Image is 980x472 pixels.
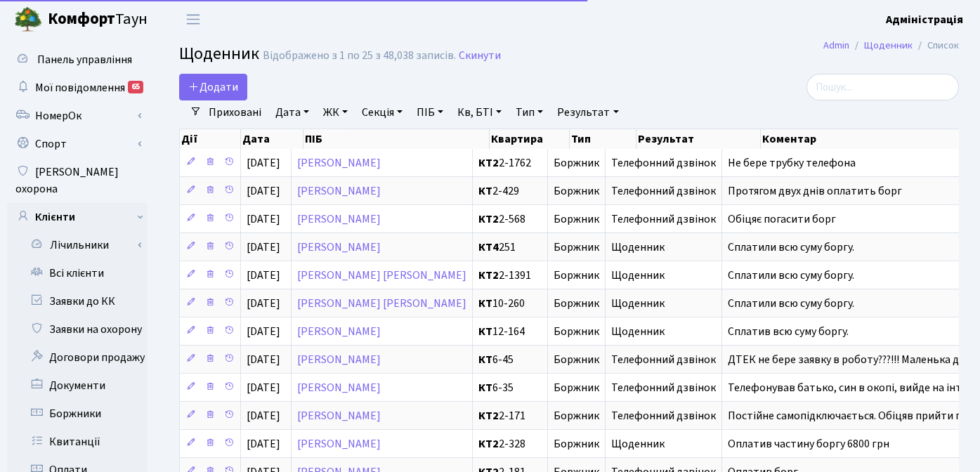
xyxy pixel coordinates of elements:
[297,324,381,339] a: [PERSON_NAME]
[247,324,280,339] span: [DATE]
[7,46,148,74] a: Панель управління
[7,74,148,102] a: Мої повідомлення65
[16,231,148,259] a: Лічильники
[478,438,542,450] span: 2-328
[128,81,143,93] div: 65
[554,410,599,421] span: Боржник
[478,324,492,339] b: КТ
[478,183,492,199] b: КТ
[554,382,599,393] span: Боржник
[554,354,599,365] span: Боржник
[636,129,761,149] th: Результат
[611,410,716,421] span: Телефонний дзвінок
[247,268,280,283] span: [DATE]
[356,100,408,124] a: Секція
[478,380,492,395] b: КТ
[247,296,280,311] span: [DATE]
[478,155,499,171] b: КТ2
[297,380,381,395] a: [PERSON_NAME]
[728,240,854,255] span: Сплатили всю суму боргу.
[7,287,148,315] a: Заявки до КК
[554,438,599,450] span: Боржник
[7,315,148,343] a: Заявки на охорону
[478,352,492,367] b: КТ
[490,129,570,149] th: Квартира
[611,185,716,197] span: Телефонний дзвінок
[611,270,716,281] span: Щоденник
[478,270,542,281] span: 2-1391
[611,242,716,253] span: Щоденник
[297,211,381,227] a: [PERSON_NAME]
[728,155,856,171] span: Не бере трубку телефона
[7,343,148,372] a: Договори продажу
[554,185,599,197] span: Боржник
[180,129,241,149] th: Дії
[297,296,466,311] a: [PERSON_NAME] [PERSON_NAME]
[611,354,716,365] span: Телефонний дзвінок
[554,298,599,309] span: Боржник
[728,324,849,339] span: Сплатив всю суму боргу.
[570,129,637,149] th: Тип
[823,38,849,53] a: Admin
[728,296,854,311] span: Сплатили всю суму боргу.
[478,185,542,197] span: 2-429
[297,352,381,367] a: [PERSON_NAME]
[510,100,549,124] a: Тип
[886,11,963,28] a: Адміністрація
[478,242,542,253] span: 251
[7,130,148,158] a: Спорт
[478,298,542,309] span: 10-260
[297,155,381,171] a: [PERSON_NAME]
[478,240,499,255] b: КТ4
[7,102,148,130] a: НомерОк
[478,436,499,452] b: КТ2
[478,326,542,337] span: 12-164
[554,214,599,225] span: Боржник
[241,129,303,149] th: Дата
[802,31,980,60] nav: breadcrumb
[7,372,148,400] a: Документи
[7,400,148,428] a: Боржники
[7,259,148,287] a: Всі клієнти
[611,157,716,169] span: Телефонний дзвінок
[611,326,716,337] span: Щоденник
[728,436,889,452] span: Оплатив частину боргу 6800 грн
[864,38,913,53] a: Щоденник
[48,8,148,32] span: Таун
[478,157,542,169] span: 2-1762
[611,438,716,450] span: Щоденник
[297,408,381,424] a: [PERSON_NAME]
[297,183,381,199] a: [PERSON_NAME]
[247,380,280,395] span: [DATE]
[247,352,280,367] span: [DATE]
[478,296,492,311] b: КТ
[35,80,125,96] span: Мої повідомлення
[7,203,148,231] a: Клієнти
[459,49,501,63] a: Скинути
[478,382,542,393] span: 6-35
[728,183,902,199] span: Протягом двух днів оплатить борг
[551,100,624,124] a: Результат
[247,211,280,227] span: [DATE]
[263,49,456,63] div: Відображено з 1 по 25 з 48,038 записів.
[554,242,599,253] span: Боржник
[728,211,836,227] span: Обіцяє погасити борг
[611,298,716,309] span: Щоденник
[247,436,280,452] span: [DATE]
[728,268,854,283] span: Сплатили всю суму боргу.
[554,326,599,337] span: Боржник
[247,408,280,424] span: [DATE]
[886,12,963,27] b: Адміністрація
[270,100,315,124] a: Дата
[247,183,280,199] span: [DATE]
[297,268,466,283] a: [PERSON_NAME] [PERSON_NAME]
[179,74,247,100] a: Додати
[176,8,211,31] button: Переключити навігацію
[247,155,280,171] span: [DATE]
[478,268,499,283] b: КТ2
[478,214,542,225] span: 2-568
[48,8,115,30] b: Комфорт
[478,354,542,365] span: 6-45
[188,79,238,95] span: Додати
[297,240,381,255] a: [PERSON_NAME]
